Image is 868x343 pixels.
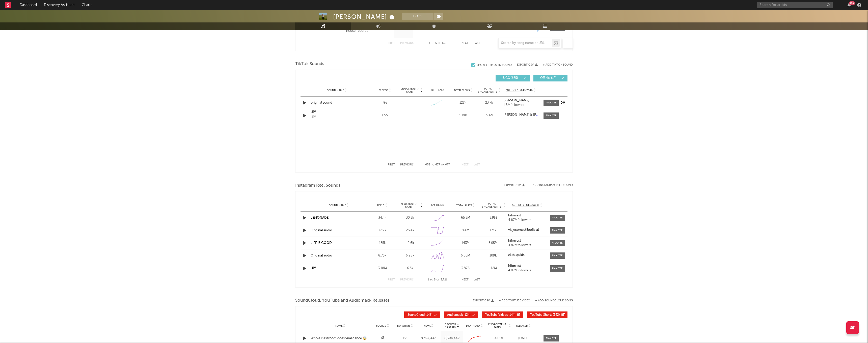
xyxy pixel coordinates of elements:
[503,113,559,117] strong: [PERSON_NAME] & [PERSON_NAME]
[408,313,432,317] span: ( 143 )
[399,87,420,93] span: Videos (last 7 days)
[456,204,472,207] span: Total Plays
[311,267,316,270] a: UP!
[508,228,539,232] strong: viajecomestilooficial
[447,313,463,317] span: Audiomack
[430,279,433,281] span: to
[425,203,450,207] div: 6M Trend
[370,266,395,271] div: 3.18M
[370,253,395,258] div: 8.75k
[379,89,388,92] span: Videos
[508,264,546,268] a: hiforrest
[481,202,503,208] span: Total Engagements
[503,99,529,102] strong: [PERSON_NAME]
[388,163,395,166] button: First
[538,64,573,66] button: + Add TikTok Sound
[451,100,475,105] div: 128k
[508,269,546,272] div: 4.87M followers
[311,110,363,115] a: UP!
[397,266,423,271] div: 6.3k
[481,228,506,233] div: 171k
[503,103,538,107] div: 1.8M followers
[481,266,506,271] div: 112M
[849,1,855,5] div: 99 +
[445,323,456,326] p: Growth
[445,326,456,329] p: (Last 7d)
[508,214,546,217] a: hiforrest
[485,313,508,317] span: YouTube Videos
[370,241,395,246] div: 155k
[442,336,462,341] div: 8,394,442
[847,3,851,7] button: 99+
[525,184,573,187] div: + Add Instagram Reel Sound
[397,228,423,233] div: 26.4k
[311,254,332,257] a: Original audio
[444,311,478,318] button: Audiomack(124)
[370,228,395,233] div: 37.9k
[424,162,451,168] div: 676 677 677
[757,2,833,8] input: Search for artists
[388,278,395,281] button: First
[516,324,528,327] span: Released
[447,313,471,317] span: ( 124 )
[454,89,470,92] span: Total Views
[543,64,573,66] button: + Add TikTok Sound
[400,163,414,166] button: Previous
[482,311,523,318] button: YouTube Videos(144)
[530,299,573,302] button: + Add SoundCloud Song
[395,336,415,341] div: 0:20
[499,299,530,302] button: + Add YouTube Video
[517,63,538,66] button: Export CSV
[508,228,546,232] a: viajecomestilooficial
[473,299,494,302] button: Export CSV
[466,324,480,327] span: 60D Trend
[477,64,512,67] div: Show 1 Removed Sound
[441,164,444,166] span: of
[397,202,420,208] span: Reels (last 7 days)
[397,324,410,327] span: Duration
[508,253,546,257] a: clubliquids
[402,13,433,20] button: Track
[377,204,384,207] span: Reels
[508,244,546,247] div: 4.87M followers
[508,264,521,268] strong: hiforrest
[329,204,346,207] span: Sound Name
[295,183,340,189] span: Instagram Reel Sounds
[485,313,516,317] span: ( 144 )
[295,61,324,67] span: TikTok Sounds
[474,163,480,166] button: Last
[400,278,414,281] button: Previous
[508,214,521,217] strong: hiforrest
[397,253,423,258] div: 6.98k
[477,87,498,93] span: Total Engagements
[311,241,332,245] a: LIFE IS GOOD
[508,239,521,242] strong: hiforrest
[530,313,552,317] span: YouTube Shorts
[462,278,469,281] button: Next
[404,311,440,318] button: SoundCloud(143)
[512,204,539,207] span: Author / Followers
[503,113,538,117] a: [PERSON_NAME] & [PERSON_NAME]
[295,298,390,304] span: SoundCloud, YouTube and Audiomack Releases
[481,253,506,258] div: 109k
[499,77,522,80] span: UGC ( 665 )
[487,323,508,329] span: Engagement Ratio
[506,89,533,92] span: Author / Followers
[481,215,506,220] div: 3.9M
[503,99,538,102] a: [PERSON_NAME]
[311,100,363,105] div: original sound
[462,163,469,166] button: Next
[327,89,344,92] span: Sound Name
[537,77,560,80] span: Official ( 12 )
[397,215,423,220] div: 30.3k
[535,299,573,302] button: + Add SoundCloud Song
[311,336,370,341] a: Whole classroom does viral dance 🤯
[504,184,525,187] button: Export CSV
[481,241,506,246] div: 5.05M
[508,218,546,222] div: 4.87M followers
[373,113,397,118] div: 172k
[496,75,530,81] button: UGC(665)
[431,164,434,166] span: to
[487,336,511,341] div: 4.01 %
